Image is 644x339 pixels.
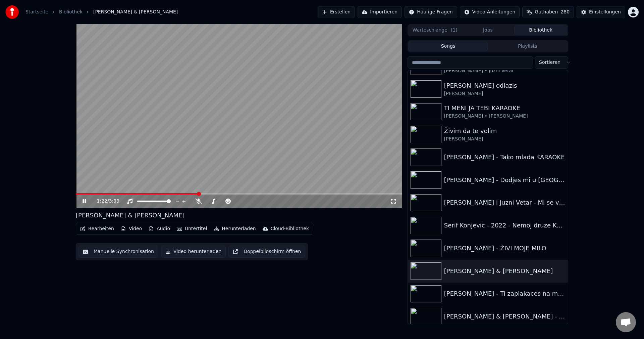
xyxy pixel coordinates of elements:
span: 1:22 [97,198,107,205]
span: ( 1 ) [451,27,458,34]
a: Startseite [25,9,48,15]
button: Audio [146,224,173,234]
button: Video-Anleitungen [460,6,520,18]
button: Video [118,224,145,234]
div: [PERSON_NAME] - ŽIVI MOJE MILO [444,244,565,253]
button: Einstellungen [577,6,625,18]
div: [PERSON_NAME] • Juzni Vetar [444,68,565,74]
div: [PERSON_NAME] - Ti zaplakaces na mojoj strani kreveta KARAOKE [444,289,565,298]
div: Cloud-Bibliothek [271,225,309,232]
div: [PERSON_NAME] [444,136,565,142]
span: 3:39 [109,198,119,205]
button: Doppelbildschirm öffnen [228,246,305,258]
div: [PERSON_NAME] - Tako mlada KARAOKE [444,153,565,162]
span: 280 [560,9,570,15]
button: Songs [409,42,488,51]
div: [PERSON_NAME] & [PERSON_NAME] - IGRAJ, IGRAJ SVE DO ZORE-KARAOKE [444,312,565,321]
a: Bibliothek [59,9,83,15]
div: [PERSON_NAME] & [PERSON_NAME] [444,266,565,276]
div: [PERSON_NAME] odlazis [444,81,565,90]
div: [PERSON_NAME] & [PERSON_NAME] [76,211,185,220]
div: / [97,198,113,205]
button: Häufige Fragen [405,6,457,18]
button: Guthaben280 [522,6,574,18]
div: [PERSON_NAME] [444,90,565,97]
button: Jobs [462,26,515,35]
button: Bibliothek [514,26,567,35]
div: Živim da te volim [444,126,565,136]
button: Untertitel [174,224,210,234]
span: [PERSON_NAME] & [PERSON_NAME] [93,9,178,15]
div: Serif Konjevic - 2022 - Nemoj druze KARAOKE [444,221,565,230]
button: Video herunterladen [161,246,226,258]
div: TI MENI JA TEBI KARAOKE [444,103,565,113]
nav: breadcrumb [25,9,178,15]
div: Einstellungen [589,9,621,15]
span: Sortieren [539,59,560,66]
button: Manuelle Synchronisation [78,246,158,258]
div: [PERSON_NAME] i Juzni Vetar - Mi se volimo KARAOKE [444,198,565,207]
button: Playlists [488,42,567,51]
button: Importieren [358,6,402,18]
img: youka [5,5,19,19]
div: [PERSON_NAME] - Dodjes mi u [GEOGRAPHIC_DATA] [444,175,565,185]
button: Bearbeiten [77,224,117,234]
button: Warteschlange [409,26,462,35]
button: Erstellen [318,6,355,18]
div: Chat öffnen [616,312,636,332]
span: Guthaben [535,9,558,15]
div: [PERSON_NAME] • [PERSON_NAME] [444,113,565,120]
button: Herunterladen [211,224,258,234]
